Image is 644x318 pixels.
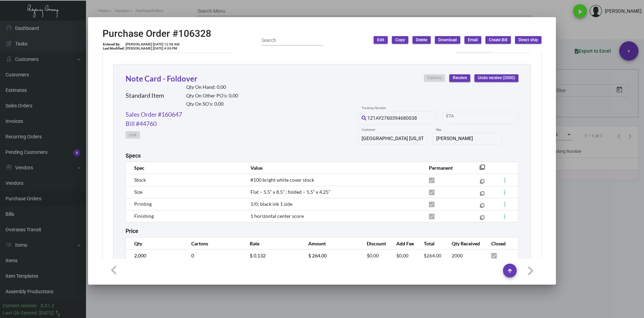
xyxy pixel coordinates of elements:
[412,36,431,44] button: Delete
[435,36,460,44] button: Download
[244,162,422,174] th: Value
[427,75,442,81] span: Cartons
[3,309,54,317] div: Last Qb Synced: [DATE]
[468,37,478,43] span: Email
[125,46,180,51] td: [PERSON_NAME] [DATE] 4:06 PM
[518,37,538,43] span: Direct ship
[438,37,457,43] span: Download
[184,237,243,250] th: Cartons
[126,92,164,99] h2: Standard Item
[126,74,197,83] a: Note Card - Foldover
[367,115,417,121] span: 1Z1AY2760394680038
[301,237,360,250] th: Amount
[126,152,141,159] h2: Specs
[377,37,384,43] span: Edit
[186,84,238,90] h2: Qty On Hand: 0.00
[126,110,182,119] a: Sales Order #160647
[250,177,314,183] span: #100 bright white cover stock
[480,167,485,172] mat-icon: filter_none
[392,36,408,44] button: Copy
[126,131,140,139] button: Link
[250,201,292,207] span: 1/0; black ink 1 side
[374,36,388,44] button: Edit
[243,237,301,250] th: Rate
[250,213,304,219] span: 1 horizontal center score
[186,93,238,99] h2: Qty On Other PO’s: 0.00
[424,253,441,258] span: $264.00
[480,217,484,221] mat-icon: filter_none
[474,74,518,82] button: Undo receive (2000)
[126,119,157,128] a: Bill #44760
[126,237,184,250] th: Qty
[360,237,389,250] th: Discount
[484,237,518,250] th: Closed
[396,253,408,258] span: $0.00
[250,189,330,195] span: Flat – 5.5” x 8.5” ; folded – 5.5” x 4.25”
[134,189,142,195] span: Size
[389,237,417,250] th: Add Fee
[125,42,180,46] td: [PERSON_NAME] [DATE] 12:08 AM
[134,177,146,183] span: Stock
[464,36,481,44] button: Email
[453,75,467,81] span: Receive
[395,37,405,43] span: Copy
[445,237,485,250] th: Qty Received
[41,302,54,309] div: 0.51.2
[134,213,154,219] span: Finishing
[446,115,468,120] input: Start date
[129,132,137,138] span: Link
[417,237,444,250] th: Total
[186,101,238,107] h2: Qty On SO’s: 0.00
[449,74,470,82] button: Receive
[480,205,484,209] mat-icon: filter_none
[416,37,427,43] span: Delete
[485,36,511,44] button: Create Bill
[452,253,463,258] span: 2000
[103,46,125,51] td: Last Modified:
[515,36,541,44] button: Direct ship
[422,162,469,174] th: Permanent
[134,201,152,207] span: Printing
[478,75,515,81] span: Undo receive (2000)
[126,162,244,174] th: Spec
[480,193,484,197] mat-icon: filter_none
[103,42,125,46] td: Entered By:
[489,37,507,43] span: Create Bill
[367,253,379,258] span: $0.00
[480,181,484,185] mat-icon: filter_none
[473,115,506,120] input: End date
[103,28,211,40] h2: Purchase Order #106328
[3,302,38,309] div: Current version:
[424,74,445,82] button: Cartons
[126,228,138,234] h2: Price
